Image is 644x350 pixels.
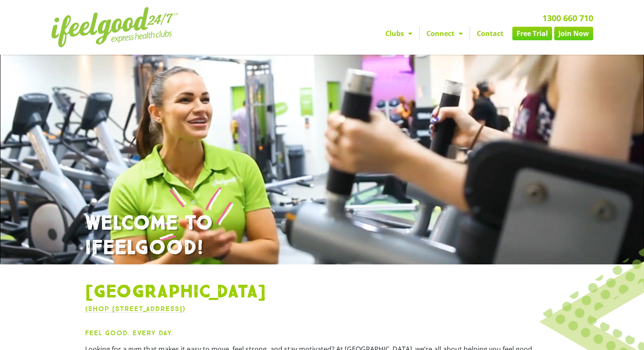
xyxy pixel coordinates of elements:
a: Join Now [554,27,593,40]
a: Free Trial [512,27,552,40]
strong: Feel Good. Every Day. [85,329,173,337]
a: Clubs [379,27,419,40]
nav: Menu [244,27,593,40]
h1: [GEOGRAPHIC_DATA] [85,281,559,303]
h1: WELCOME TO IFEELGOOD! [85,211,559,260]
a: 1300 660 710 [542,12,593,24]
a: (Shop [STREET_ADDRESS]) [85,305,185,313]
a: Contact [470,27,510,40]
a: Connect [420,27,470,40]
